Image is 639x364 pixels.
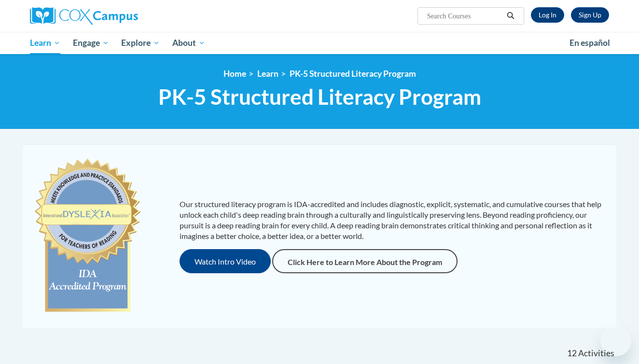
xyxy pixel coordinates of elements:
[67,32,115,54] a: Engage
[290,69,416,79] a: PK-5 Structured Literacy Program
[166,32,211,54] a: About
[578,348,614,359] span: Activities
[180,199,607,241] p: Our structured literacy program is IDA-accredited and includes diagnostic, explicit, systematic, ...
[24,32,67,54] a: Learn
[32,154,143,318] img: c477cda6-e343-453b-bfce-d6f9e9818e1c.png
[73,37,109,49] span: Engage
[563,33,616,53] a: En español
[180,249,271,273] button: Watch Intro Video
[172,37,205,49] span: About
[272,249,458,273] a: Click Here to Learn More About the Program
[15,32,624,54] div: Main menu
[30,7,213,25] a: Cox Campus
[571,7,609,23] a: Register
[600,325,631,356] iframe: Button to launch messaging window
[570,38,610,48] span: En español
[115,32,166,54] a: Explore
[426,10,503,22] input: Search Courses
[30,37,60,49] span: Learn
[503,10,518,22] button: Search
[223,69,246,79] a: Home
[567,348,577,359] span: 12
[121,37,160,49] span: Explore
[30,7,138,25] img: Cox Campus
[158,84,481,110] span: PK-5 Structured Literacy Program
[531,7,564,23] a: Log In
[257,69,278,79] a: Learn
